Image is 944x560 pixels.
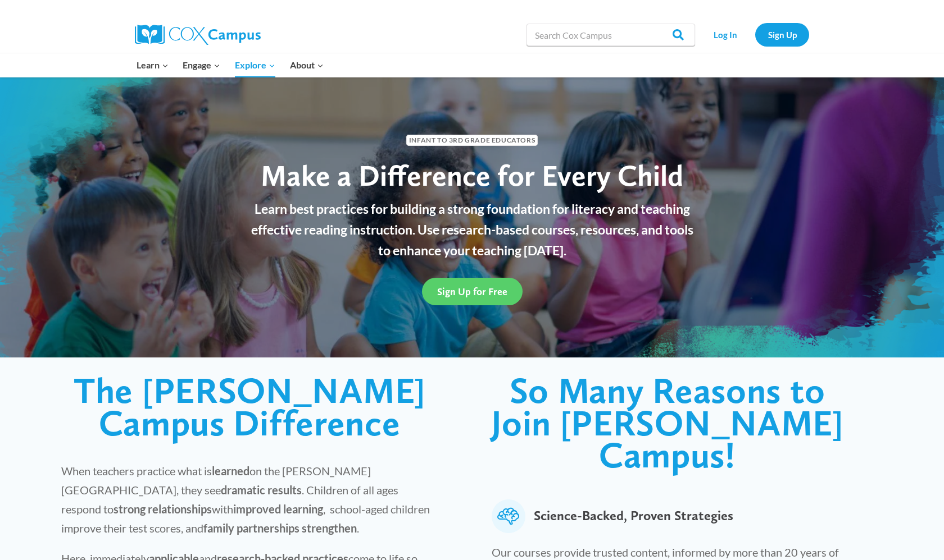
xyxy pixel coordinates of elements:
[183,58,220,72] span: Engage
[534,499,733,533] span: Science-Backed, Proven Strategies
[437,286,507,297] span: Sign Up for Free
[527,24,695,46] input: Search Cox Campus
[114,502,212,516] strong: strong relationships
[491,369,843,476] span: So Many Reasons to Join [PERSON_NAME] Campus!
[129,53,330,77] nav: Primary Navigation
[212,464,249,478] strong: learned
[701,23,750,46] a: Log In
[235,58,275,72] span: Explore
[290,58,324,72] span: About
[221,483,302,497] strong: dramatic results
[74,369,425,444] span: The [PERSON_NAME] Campus Difference
[701,23,809,46] nav: Secondary Navigation
[406,135,538,145] span: Infant to 3rd Grade Educators
[233,502,323,516] strong: improved learning
[203,521,357,535] strong: family partnerships strengthen
[755,23,809,46] a: Sign Up
[261,158,683,193] span: Make a Difference for Every Child
[244,199,700,260] p: Learn best practices for building a strong foundation for literacy and teaching effective reading...
[422,278,523,305] a: Sign Up for Free
[61,464,430,535] span: When teachers practice what is on the [PERSON_NAME][GEOGRAPHIC_DATA], they see . Children of all ...
[137,58,169,72] span: Learn
[135,25,261,45] img: Cox Campus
